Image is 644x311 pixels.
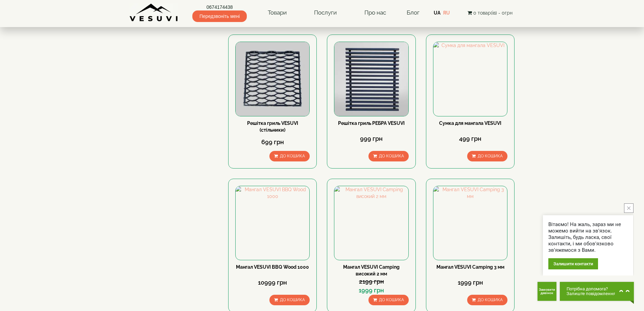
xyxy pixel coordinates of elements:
span: До кошика [478,154,503,158]
img: Решітка гриль VESUVI (стільники) [236,42,309,116]
span: До кошика [379,154,404,158]
button: До кошика [368,295,409,305]
button: До кошика [467,295,507,305]
div: 2199 грн [334,277,408,286]
a: Про нас [358,5,393,21]
a: Блог [407,9,420,16]
a: 0674174438 [192,4,247,10]
button: close button [624,203,634,213]
div: 10999 грн [235,278,310,287]
a: Товари [261,5,293,21]
span: 0 товар(ів) - 0грн [473,10,512,16]
button: 0 товар(ів) - 0грн [466,9,515,17]
button: До кошика [467,151,507,161]
div: 1999 грн [334,286,408,295]
a: Мангал VESUVI Camping 3 мм [436,264,504,270]
a: Решітка гриль VESUVI (стільники) [247,120,298,133]
img: Завод VESUVI [129,3,178,22]
img: Мангал VESUVI BBQ Wood 1000 [236,186,309,260]
span: До кошика [379,297,404,302]
a: Послуги [307,5,343,21]
span: До кошика [280,297,305,302]
div: Залишити контакти [548,258,598,269]
span: Замовити дзвінок [538,288,556,295]
a: RU [443,10,450,16]
img: Решітка гриль РЕБРА VESUVI [334,42,408,116]
div: 1999 грн [433,278,507,287]
a: Мангал VESUVI BBQ Wood 1000 [236,264,309,270]
div: 699 грн [235,138,310,147]
a: Мангал VESUVI Camping високий 2 мм [343,264,400,276]
span: Передзвоніть мені [192,10,247,22]
button: Chat button [560,282,634,301]
span: Потрібна допомога? [567,287,616,291]
img: Сумка для мангала VESUVI [433,42,507,116]
a: Сумка для мангала VESUVI [439,120,501,126]
span: До кошика [280,154,305,158]
span: До кошика [478,297,503,302]
a: UA [434,10,440,16]
a: Решітка гриль РЕБРА VESUVI [338,120,405,126]
div: 999 грн [334,134,408,143]
img: Мангал VESUVI Camping високий 2 мм [334,186,408,260]
button: До кошика [269,151,310,161]
div: Вітаємо! На жаль, зараз ми не можемо вийти на зв'язок. Залишіть, будь ласка, свої контакти, і ми ... [548,221,628,253]
button: Get Call button [538,282,556,301]
img: Мангал VESUVI Camping 3 мм [433,186,507,260]
div: 499 грн [433,134,507,143]
button: До кошика [269,295,310,305]
button: До кошика [368,151,409,161]
span: Залиште повідомлення [567,291,616,296]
